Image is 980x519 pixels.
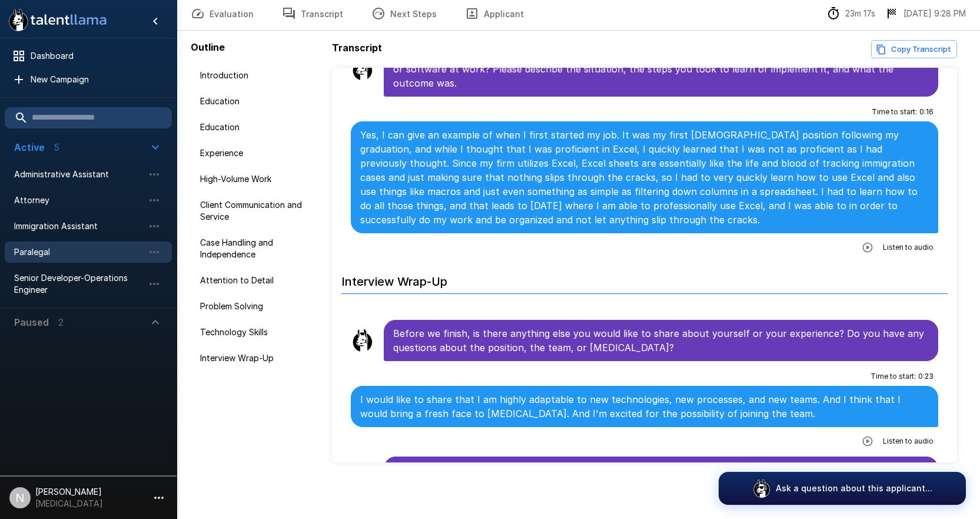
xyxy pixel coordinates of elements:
span: 0 : 16 [919,106,934,118]
span: Time to start : [872,106,917,118]
span: Listen to audio [883,242,934,253]
div: Attention to Detail [191,270,327,291]
p: Ask a question about this applicant... [776,482,932,494]
span: Education [200,95,318,107]
div: High-Volume Work [191,168,327,190]
button: Ask a question about this applicant... [719,472,966,505]
p: [DATE] 9:28 PM [903,8,966,19]
div: Interview Wrap-Up [191,348,327,369]
p: 23m 17s [845,8,875,19]
div: The time between starting and completing the interview [826,6,875,21]
p: Yes, I can give an example of when I first started my job. It was my first [DEMOGRAPHIC_DATA] pos... [360,128,929,227]
span: Attention to Detail [200,275,318,286]
button: Copy transcript [871,40,957,58]
div: Technology Skills [191,322,327,343]
div: Case Handling and Independence [191,232,327,265]
span: 0 : 23 [918,371,934,382]
span: Case Handling and Independence [200,237,318,260]
span: Client Communication and Service [200,199,318,223]
div: Introduction [191,65,327,86]
h6: Interview Wrap-Up [341,263,948,294]
div: Client Communication and Service [191,194,327,227]
b: Outline [191,41,225,53]
p: I would like to share that I am highly adaptable to new technologies, new processes, and new team... [360,392,929,421]
p: Before we finish, is there anything else you would like to share about yourself or your experienc... [393,326,929,355]
span: Education [200,121,318,133]
div: Education [191,91,327,112]
img: llama_clean.png [351,57,374,81]
span: Time to start : [871,371,916,382]
span: Problem Solving [200,300,318,312]
span: Experience [200,147,318,159]
img: logo_glasses@2x.png [752,479,771,498]
img: llama_clean.png [351,329,374,352]
span: Listen to audio [883,435,934,447]
b: Transcript [332,42,382,54]
div: Experience [191,143,327,164]
div: The date and time when the interview was completed [885,6,966,21]
p: It is helpful to know which tools you use. Can you give an example of a time when you adapted to ... [393,48,929,90]
span: High-Volume Work [200,173,318,185]
div: Problem Solving [191,296,327,317]
div: Education [191,117,327,138]
span: Technology Skills [200,326,318,338]
span: Introduction [200,70,318,81]
span: Interview Wrap-Up [200,352,318,364]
